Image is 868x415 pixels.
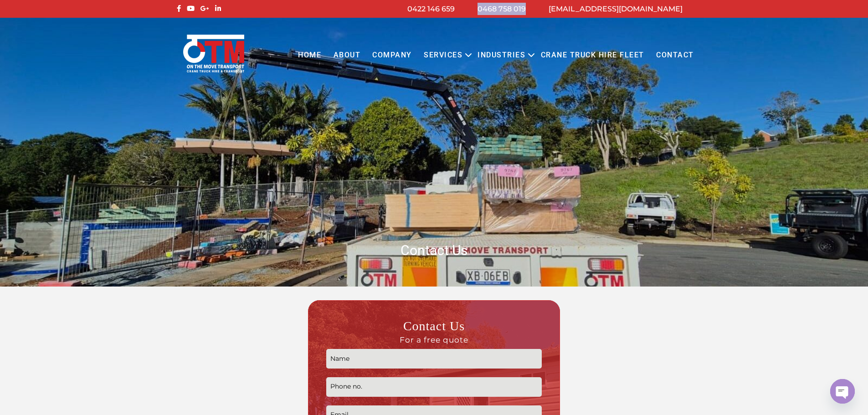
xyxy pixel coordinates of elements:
h3: Contact Us [326,318,542,344]
a: 0422 146 659 [407,5,455,13]
a: Crane Truck Hire Fleet [534,43,650,68]
h1: Contact Us [175,241,694,259]
a: Home [292,43,327,68]
a: Industries [472,43,531,68]
input: Phone no. [326,377,542,397]
img: Otmtransport [181,34,246,73]
a: Services [418,43,468,68]
span: For a free quote [326,335,542,345]
a: About [327,43,366,68]
a: COMPANY [366,43,418,68]
input: Name [326,349,542,369]
a: Contact [650,43,700,68]
a: 0468 758 019 [478,5,526,13]
a: [EMAIL_ADDRESS][DOMAIN_NAME] [549,5,683,13]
